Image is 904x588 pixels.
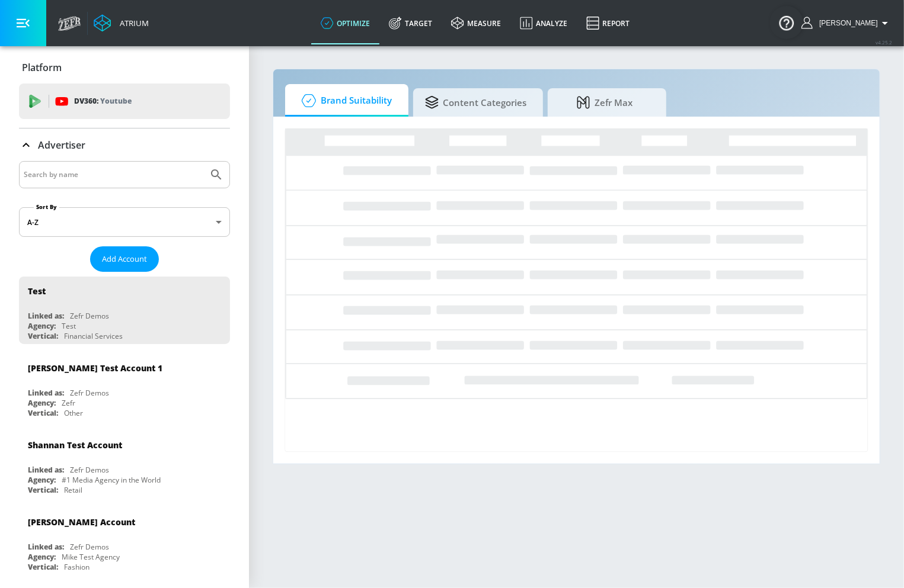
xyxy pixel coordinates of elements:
[28,465,64,475] div: Linked as:
[19,430,230,498] div: Shannan Test AccountLinked as:Zefr DemosAgency:#1 Media Agency in the WorldVertical:Retail
[19,277,230,344] div: TestLinked as:Zefr DemosAgency:TestVertical:Financial Services
[62,398,75,408] div: Zefr
[102,252,147,266] span: Add Account
[297,86,392,115] span: Brand Suitability
[19,83,230,119] div: DV360: Youtube
[19,51,230,84] div: Platform
[24,167,203,182] input: Search by name
[876,39,892,46] span: v 4.25.2
[770,6,803,39] button: Open Resource Center
[577,2,639,44] a: Report
[510,2,577,44] a: Analyze
[34,203,59,211] label: Sort By
[814,19,878,27] span: login as: kylie.geatz@zefr.com
[28,398,56,408] div: Agency:
[62,475,161,485] div: #1 Media Agency in the World
[28,408,58,418] div: Vertical:
[28,321,56,331] div: Agency:
[38,139,85,152] p: Advertiser
[19,207,230,237] div: A-Z
[74,95,132,108] p: DV360:
[90,246,159,272] button: Add Account
[19,354,230,421] div: [PERSON_NAME] Test Account 1Linked as:Zefr DemosAgency:ZefrVertical:Other
[70,311,109,321] div: Zefr Demos
[94,14,149,32] a: Atrium
[28,362,162,374] div: [PERSON_NAME] Test Account 1
[64,562,90,572] div: Fashion
[28,516,135,528] div: [PERSON_NAME] Account
[64,485,82,495] div: Retail
[560,88,650,117] span: Zefr Max
[28,388,64,398] div: Linked as:
[311,2,379,44] a: optimize
[19,507,230,575] div: [PERSON_NAME] AccountLinked as:Zefr DemosAgency:Mike Test AgencyVertical:Fashion
[70,388,109,398] div: Zefr Demos
[442,2,510,44] a: measure
[28,285,46,297] div: Test
[100,95,132,107] p: Youtube
[28,311,64,321] div: Linked as:
[64,331,123,341] div: Financial Services
[28,475,56,485] div: Agency:
[70,465,109,475] div: Zefr Demos
[801,16,892,30] button: [PERSON_NAME]
[115,18,149,28] div: Atrium
[19,128,230,162] div: Advertiser
[28,485,58,495] div: Vertical:
[64,408,83,418] div: Other
[425,88,526,117] span: Content Categories
[70,542,109,552] div: Zefr Demos
[62,321,76,331] div: Test
[28,439,122,451] div: Shannan Test Account
[62,552,120,562] div: Mike Test Agency
[379,2,442,44] a: Target
[28,552,56,562] div: Agency:
[22,61,62,74] p: Platform
[28,542,64,552] div: Linked as:
[28,562,58,572] div: Vertical:
[28,331,58,341] div: Vertical:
